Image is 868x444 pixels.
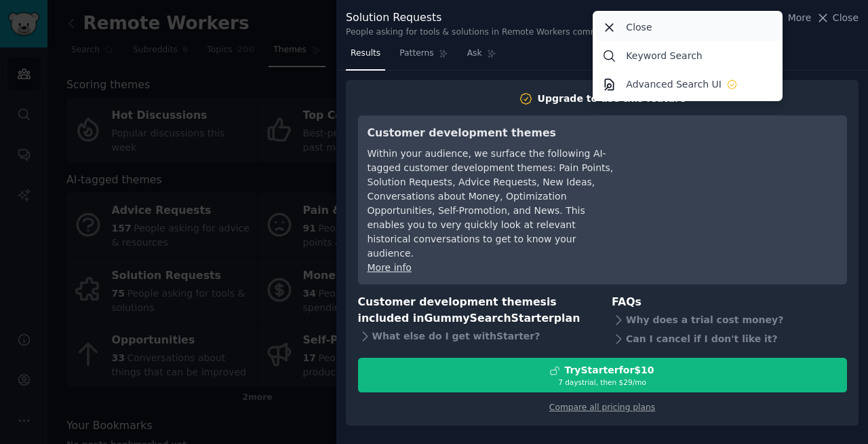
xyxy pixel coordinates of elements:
a: Patterns [395,43,452,71]
iframe: YouTube video player [634,125,837,227]
h3: FAQs [612,294,847,311]
h3: Customer development themes [368,125,615,142]
p: Close [626,20,652,35]
button: More [774,11,812,25]
a: Ask [462,43,501,71]
div: Why does a trial cost money? [612,310,847,329]
p: Keyword Search [626,49,702,63]
a: Results [346,43,385,71]
span: More [788,11,812,25]
span: Results [351,48,380,60]
div: Within your audience, we surface the following AI-tagged customer development themes: Pain Points... [368,147,615,261]
div: Can I cancel if I don't like it? [612,329,847,348]
a: More info [368,262,412,273]
button: Close [816,11,859,25]
div: 7 days trial, then $ 29 /mo [359,377,846,387]
div: Upgrade to use this feature [538,92,686,106]
button: TryStarterfor$107 daystrial, then $29/mo [358,358,847,392]
p: Advanced Search UI [626,77,722,92]
a: Keyword Search [595,41,781,70]
span: Patterns [399,48,433,60]
div: What else do I get with Starter ? [358,327,593,346]
span: Close [833,11,859,25]
div: People asking for tools & solutions in Remote Workers communities [346,26,627,39]
h3: Customer development themes is included in plan [358,294,593,327]
span: Ask [467,48,482,60]
a: Advanced Search UI [595,70,781,98]
div: Try Starter for $10 [564,363,654,377]
span: GummySearch Starter [424,312,553,325]
a: Compare all pricing plans [549,403,655,412]
div: Solution Requests [346,10,627,26]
